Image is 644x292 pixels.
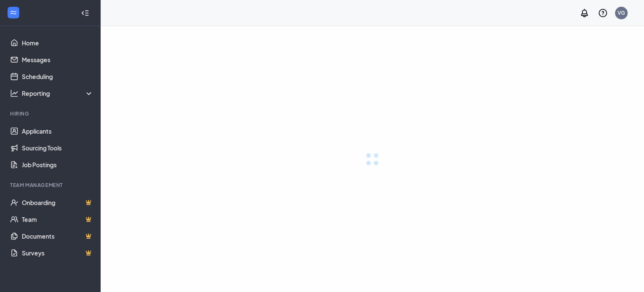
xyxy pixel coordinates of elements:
[579,8,589,18] svg: Notifications
[22,228,93,245] a: DocumentsCrown
[598,8,608,18] svg: QuestionInfo
[81,9,89,17] svg: Collapse
[9,8,18,17] svg: WorkstreamLogo
[22,156,93,173] a: Job Postings
[22,68,93,85] a: Scheduling
[22,245,93,261] a: SurveysCrown
[10,182,92,189] div: Team Management
[22,51,93,68] a: Messages
[22,194,93,211] a: OnboardingCrown
[22,89,94,97] div: Reporting
[618,9,625,16] div: VG
[10,110,92,117] div: Hiring
[22,123,93,139] a: Applicants
[22,211,93,228] a: TeamCrown
[22,139,93,156] a: Sourcing Tools
[10,89,18,97] svg: Analysis
[22,34,93,51] a: Home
